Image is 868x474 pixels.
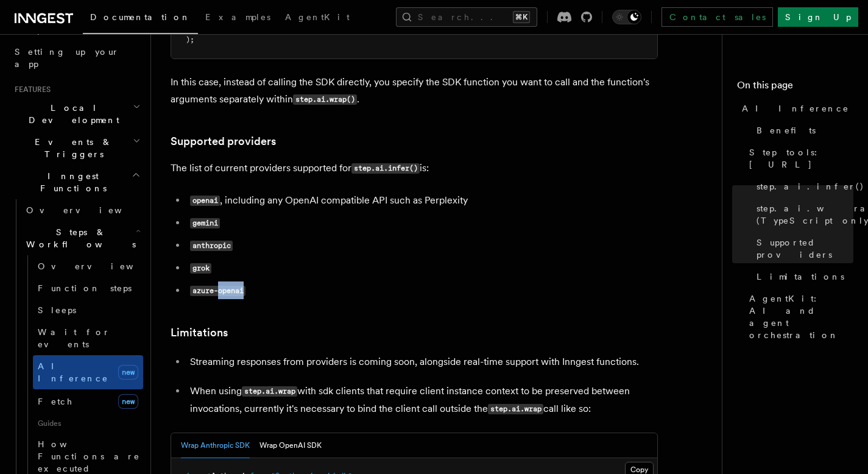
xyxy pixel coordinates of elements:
span: Fetch [38,397,73,406]
span: AI Inference [38,361,108,383]
span: Steps & Workflows [21,226,136,250]
p: In this case, instead of calling the SDK directly, you specify the SDK function you want to call ... [171,74,658,108]
button: Search...⌘K [396,7,537,27]
span: Overview [26,205,152,215]
a: Supported providers [171,133,276,150]
a: Overview [21,199,143,221]
span: Supported providers [757,236,853,261]
span: Limitations [757,271,844,283]
span: AgentKit: AI and agent orchestration [749,292,853,341]
span: AgentKit [285,12,350,22]
a: Limitations [171,324,228,341]
span: Sleeps [38,305,76,315]
a: AgentKit: AI and agent orchestration [744,288,853,346]
span: Examples [205,12,270,22]
button: Wrap OpenAI SDK [259,433,322,458]
span: new [118,365,138,380]
button: Toggle dark mode [612,10,641,24]
code: azure-openai [190,286,245,296]
a: Supported providers [752,232,853,266]
span: Documentation [90,12,191,22]
code: step.ai.wrap() [293,94,357,105]
span: Wait for events [38,327,110,349]
a: AgentKit [278,4,357,33]
span: Step tools: [URL] [749,146,853,171]
span: Local Development [10,102,133,126]
button: Wrap Anthropic SDK [181,433,250,458]
span: Function steps [38,283,132,293]
span: Events & Triggers [10,136,133,160]
button: Events & Triggers [10,131,143,165]
li: , including any OpenAI compatible API such as Perplexity [186,192,658,210]
kbd: ⌘K [513,11,530,23]
a: Overview [33,255,143,277]
span: AI Inference [742,102,849,115]
a: Examples [198,4,278,33]
button: Steps & Workflows [21,221,143,255]
span: Setting up your app [15,47,119,69]
a: AI Inference [737,97,853,119]
code: step.ai.wrap [488,404,543,414]
span: Inngest Functions [10,170,132,194]
a: AI Inferencenew [33,355,143,389]
span: new [118,394,138,409]
a: Function steps [33,277,143,299]
a: Wait for events [33,321,143,355]
h4: On this page [737,78,853,97]
a: Documentation [83,4,198,34]
button: Local Development [10,97,143,131]
code: step.ai.infer() [351,163,420,174]
a: Contact sales [662,7,773,27]
code: gemini [190,218,220,228]
a: Benefits [752,119,853,141]
a: Sleeps [33,299,143,321]
a: Fetchnew [33,389,143,414]
code: grok [190,263,211,274]
a: step.ai.infer() [752,175,853,197]
code: anthropic [190,241,233,251]
a: Sign Up [778,7,858,27]
span: Guides [33,414,143,433]
span: ); [186,35,194,44]
a: Setting up your app [10,41,143,75]
span: Features [10,85,51,94]
button: Inngest Functions [10,165,143,199]
code: step.ai.wrap [242,386,297,397]
a: Limitations [752,266,853,288]
span: Overview [38,261,163,271]
a: Step tools: [URL] [744,141,853,175]
span: step.ai.infer() [757,180,864,193]
p: The list of current providers supported for is: [171,160,658,177]
span: How Functions are executed [38,439,140,473]
a: step.ai.wrap() (TypeScript only) [752,197,853,232]
span: Benefits [757,124,816,136]
code: openai [190,196,220,206]
p: When using with sdk clients that require client instance context to be preserved between invocati... [190,383,658,418]
p: Streaming responses from providers is coming soon, alongside real-time support with Inngest funct... [190,353,658,370]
